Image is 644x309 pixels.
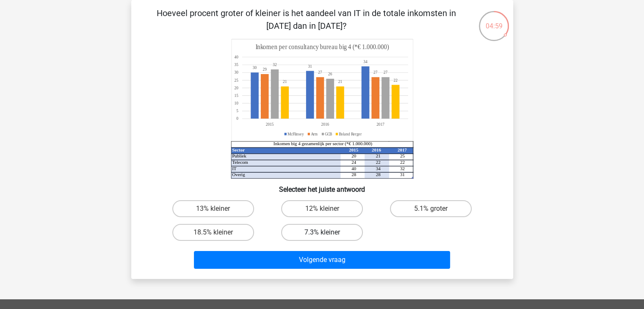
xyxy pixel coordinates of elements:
[234,77,238,83] tspan: 25
[234,70,238,75] tspan: 30
[376,153,380,158] tspan: 21
[281,200,363,217] label: 12% kleiner
[393,77,397,83] tspan: 22
[172,200,254,217] label: 13% kleiner
[236,108,238,113] tspan: 5
[349,147,358,152] tspan: 2015
[232,160,248,165] tspan: Telecom
[351,172,356,177] tspan: 28
[400,172,404,177] tspan: 31
[236,116,238,121] tspan: 0
[376,172,380,177] tspan: 28
[400,160,404,165] tspan: 22
[328,72,332,77] tspan: 26
[311,131,318,136] tspan: Arm
[351,153,356,158] tspan: 20
[234,93,238,98] tspan: 15
[145,179,500,193] h6: Selecteer het juiste antwoord
[273,141,372,146] tspan: Inkomen big 4 gezamenlijk per sector (*€ 1.000.000)
[376,166,380,171] tspan: 34
[325,131,332,136] tspan: GCB
[172,224,254,241] label: 18.5% kleiner
[363,59,368,64] tspan: 34
[252,65,257,70] tspan: 30
[234,62,238,67] tspan: 35
[234,85,238,90] tspan: 20
[308,64,312,69] tspan: 31
[376,160,380,165] tspan: 22
[232,153,246,158] tspan: Publiek
[232,166,237,171] tspan: IT
[234,55,238,60] tspan: 40
[383,70,387,75] tspan: 27
[371,147,381,152] tspan: 2016
[400,153,404,158] tspan: 25
[273,62,277,67] tspan: 32
[400,166,404,171] tspan: 32
[397,147,406,152] tspan: 2017
[232,172,245,177] tspan: Overig
[232,147,245,152] tspan: Sector
[318,70,377,75] tspan: 2727
[390,200,472,217] label: 5.1% groter
[287,131,304,136] tspan: McFlinsey
[351,166,356,171] tspan: 40
[265,122,384,127] tspan: 201520162017
[194,251,450,269] button: Volgende vraag
[339,131,362,136] tspan: Boland Rerger
[234,101,238,106] tspan: 10
[145,7,468,32] p: Hoeveel procent groter of kleiner is het aandeel van IT in de totale inkomsten in [DATE] dan in [...
[282,79,342,84] tspan: 2121
[351,160,356,165] tspan: 24
[281,224,363,241] label: 7.3% kleiner
[478,10,510,31] div: 04:59
[263,67,266,72] tspan: 29
[255,43,389,51] tspan: Inkomen per consultancy bureau big 4 (*€ 1.000.000)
